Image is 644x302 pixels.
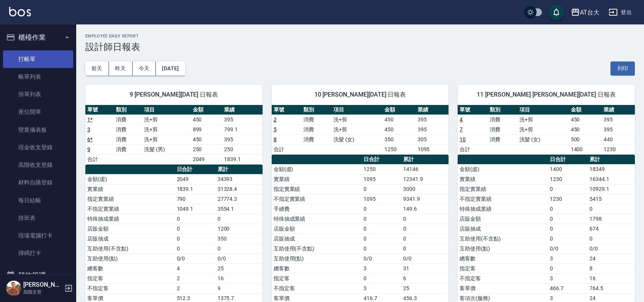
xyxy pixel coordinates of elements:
td: 395 [602,115,635,124]
td: 16 [588,273,635,283]
td: 互助使用(不含點) [458,234,548,244]
td: 1049.1 [175,204,216,214]
td: 0 [548,224,588,234]
span: 9 [PERSON_NAME][DATE] 日報表 [95,91,253,99]
td: 0 [175,244,216,254]
td: 洗+剪 [517,115,569,124]
td: 0/0 [588,244,635,254]
td: 31328.4 [216,184,263,194]
td: 互助使用(點) [458,244,548,254]
td: 14146 [401,164,449,174]
td: 總客數 [272,263,362,273]
td: 250 [222,144,263,154]
td: 790 [175,194,216,204]
a: 掃碼打卡 [3,244,73,262]
td: 16344.1 [588,174,635,184]
td: 不指定客 [272,283,362,293]
td: 金額(虛) [85,174,175,184]
th: 日合計 [548,155,588,165]
p: 高階主管 [23,289,62,296]
a: 掛單列表 [3,86,73,103]
th: 累計 [401,155,449,165]
td: 合計 [272,144,302,154]
td: 洗+剪 [517,124,569,134]
td: 3554.1 [216,204,263,214]
td: 消費 [488,124,518,134]
a: 2 [274,116,277,123]
td: 0 [548,234,588,244]
td: 3 [548,254,588,263]
td: 305 [416,134,449,144]
a: 營業儀表板 [3,121,73,139]
td: 指定客 [85,273,175,283]
td: 25 [401,283,449,293]
th: 金額 [383,105,416,115]
td: 洗+剪 [142,115,191,124]
table: a dense table [272,105,449,155]
th: 日合計 [362,155,401,165]
td: 消費 [488,134,518,144]
td: 消費 [114,134,143,144]
td: 指定客 [458,263,548,273]
button: AT台大 [568,5,602,20]
td: 1230 [548,174,588,184]
td: 500 [569,134,602,144]
td: 消費 [301,134,332,144]
td: 1200 [216,224,263,234]
button: 列印 [610,61,635,76]
td: 0 [548,184,588,194]
td: 1095 [416,144,449,154]
td: 395 [416,115,449,124]
td: 440 [602,134,635,144]
button: 昨天 [109,61,133,76]
td: 實業績 [85,184,175,194]
td: 0 [588,234,635,244]
td: 指定客 [272,273,362,283]
th: 累計 [588,155,635,165]
a: 打帳單 [3,50,73,68]
td: 洗+剪 [332,115,383,124]
td: 25 [216,263,263,273]
span: 11 [PERSON_NAME] [PERSON_NAME][DATE] 日報表 [467,91,626,99]
td: 互助使用(不含點) [85,244,175,254]
a: 現場電腦打卡 [3,227,73,244]
a: 每日結帳 [3,192,73,209]
td: 消費 [301,124,332,134]
td: 店販金額 [272,224,362,234]
td: 3 [362,263,401,273]
td: 0/0 [548,244,588,254]
td: 洗+剪 [332,124,383,134]
th: 業績 [222,105,263,115]
a: 材料自購登錄 [3,174,73,191]
th: 累計 [216,165,263,174]
td: 450 [569,124,602,134]
td: 1250 [362,164,401,174]
td: 特殊抽成業績 [85,214,175,224]
td: 34393 [216,174,263,184]
td: 0 [362,184,401,194]
td: 0 [175,234,216,244]
td: 洗+剪 [142,134,191,144]
th: 單號 [85,105,114,115]
a: 帳單列表 [3,68,73,86]
td: 客單價 [458,283,548,293]
td: 不指定實業績 [85,204,175,214]
td: 9 [216,283,263,293]
button: 櫃檯作業 [3,27,73,47]
td: 450 [383,124,416,134]
td: 0 [588,204,635,214]
td: 0 [216,214,263,224]
td: 0 [401,214,449,224]
td: 0/0 [216,254,263,263]
td: 合計 [458,144,488,154]
td: 9341.9 [401,194,449,204]
td: 450 [191,115,222,124]
td: 395 [222,115,263,124]
td: 0 [175,224,216,234]
th: 金額 [569,105,602,115]
td: 0 [401,234,449,244]
td: 1230 [602,144,635,154]
td: 16 [216,273,263,283]
a: 9 [87,146,90,152]
td: 金額(虛) [458,164,548,174]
